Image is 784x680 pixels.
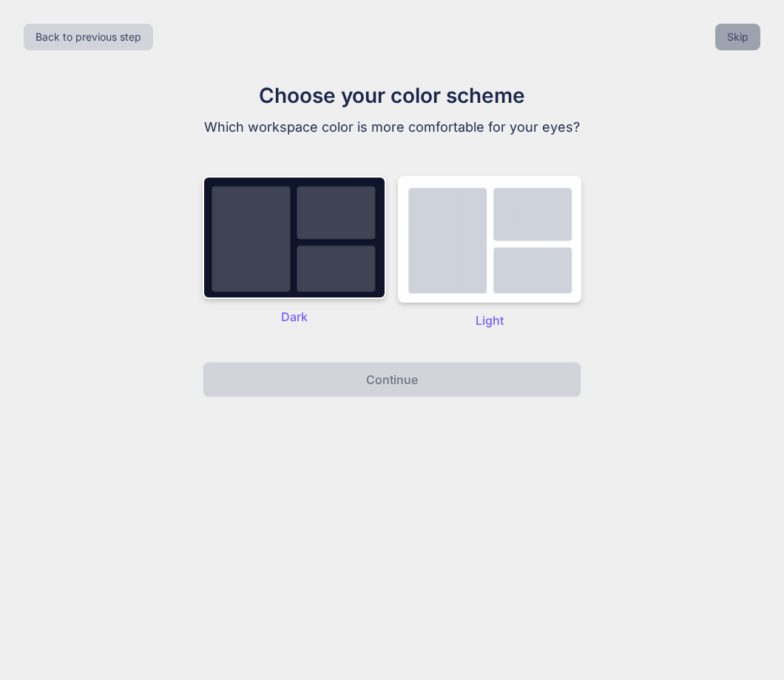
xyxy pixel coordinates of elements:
[203,362,581,397] button: Continue
[398,312,581,329] p: Light
[715,24,760,50] button: Skip
[398,176,581,303] img: dark
[203,176,386,299] img: dark
[366,371,418,388] p: Continue
[203,308,386,326] p: Dark
[143,80,641,111] h1: Choose your color scheme
[24,24,153,50] button: Back to previous step
[143,117,641,138] p: Which workspace color is more comfortable for your eyes?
